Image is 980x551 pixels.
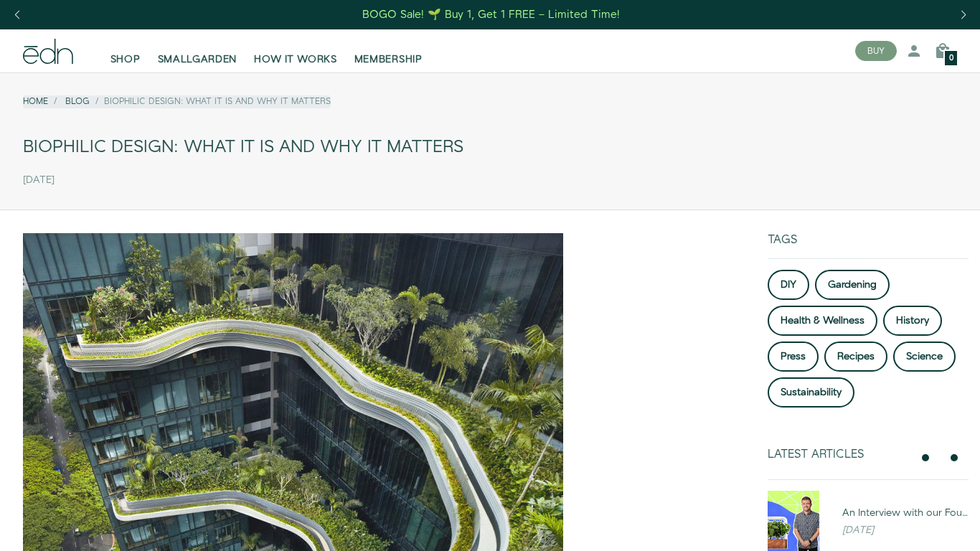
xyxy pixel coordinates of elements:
div: An Interview with our Founder, [PERSON_NAME]: The Efficient Grower [842,506,969,520]
button: next [946,449,963,466]
nav: breadcrumbs [23,95,331,108]
a: DIY [768,270,809,300]
iframe: Opens a widget where you can find more information [862,508,966,544]
li: Biophilic Design: What it is and why it matters [90,95,331,108]
time: [DATE] [23,174,55,187]
a: History [883,306,942,336]
a: Recipes [824,342,887,372]
a: Press [768,342,819,372]
button: previous [917,449,934,466]
span: 0 [949,55,953,62]
a: Sustainability [768,377,854,408]
div: BOGO Sale! 🌱 Buy 1, Get 1 FREE – Limited Time! [362,7,620,22]
a: Home [23,95,48,108]
div: Latest Articles [768,448,911,461]
div: Biophilic Design: What it is and why it matters [23,131,957,164]
a: HOW IT WORKS [245,35,345,67]
span: HOW IT WORKS [254,52,336,67]
a: Gardening [815,270,890,300]
em: [DATE] [842,523,874,537]
a: Science [893,342,956,372]
a: MEMBERSHIP [346,35,431,67]
span: SHOP [110,52,141,67]
a: BOGO Sale! 🌱 Buy 1, Get 1 FREE – Limited Time! [362,4,622,26]
button: BUY [855,41,897,61]
a: Health & Wellness [768,306,877,336]
span: MEMBERSHIP [354,52,423,67]
div: Tags [768,233,969,258]
span: SMALLGARDEN [158,52,237,67]
a: SHOP [102,35,149,67]
a: SMALLGARDEN [149,35,246,67]
a: Blog [65,95,90,108]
